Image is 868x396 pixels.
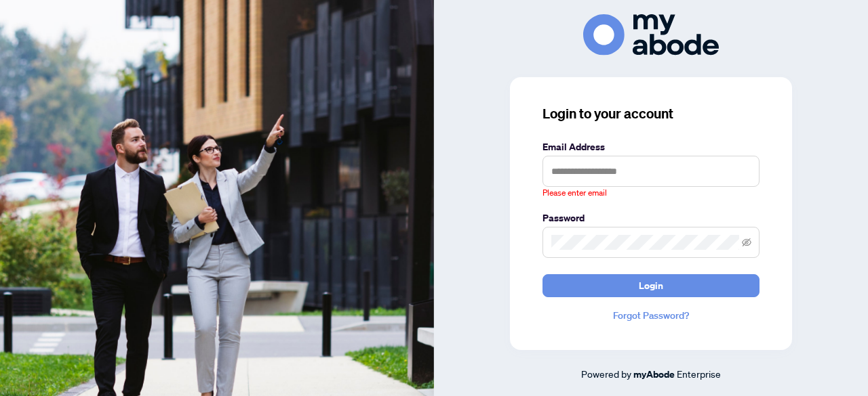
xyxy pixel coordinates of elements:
[581,368,631,380] span: Powered by
[677,368,721,380] span: Enterprise
[542,139,759,154] label: Email Address
[633,367,675,382] a: myAbode
[542,274,759,297] button: Login
[583,14,719,56] img: ma-logo
[542,104,759,123] h3: Login to your account
[742,238,751,247] span: eye-invisible
[639,275,663,296] span: Login
[542,211,759,225] label: Password
[542,187,607,200] span: Please enter email
[542,308,759,323] a: Forgot Password?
